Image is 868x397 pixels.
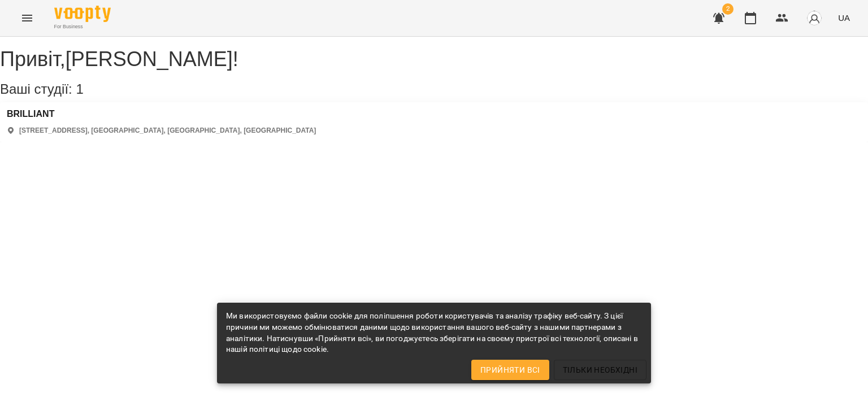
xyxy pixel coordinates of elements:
[76,81,83,97] span: 1
[806,10,822,26] img: avatar_s.png
[834,7,854,28] button: UA
[54,6,111,22] img: Voopty Logo
[54,23,111,30] span: For Business
[838,12,850,24] span: UA
[19,126,316,136] p: [STREET_ADDRESS], [GEOGRAPHIC_DATA], [GEOGRAPHIC_DATA], [GEOGRAPHIC_DATA]
[722,3,734,15] span: 2
[14,5,41,32] button: Menu
[7,109,316,119] a: BRILLIANT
